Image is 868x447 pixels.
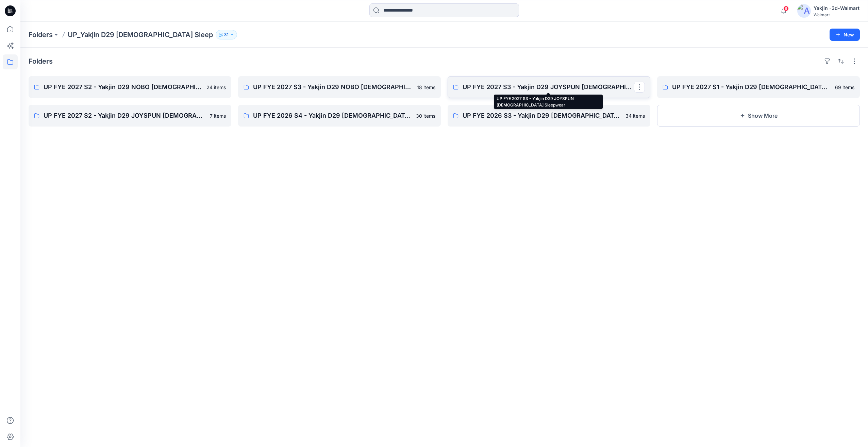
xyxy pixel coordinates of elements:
[797,4,811,18] img: avatar
[783,6,789,11] span: 8
[463,111,621,120] p: UP FYE 2026 S3 - Yakjin D29 [DEMOGRAPHIC_DATA] Sleepwear
[224,31,229,38] p: 31
[830,29,860,41] button: New
[835,84,854,91] p: 69 items
[657,105,860,127] button: Show More
[29,76,231,98] a: UP FYE 2027 S2 - Yakjin D29 NOBO [DEMOGRAPHIC_DATA] Sleepwear24 items
[44,82,202,92] p: UP FYE 2027 S2 - Yakjin D29 NOBO [DEMOGRAPHIC_DATA] Sleepwear
[206,84,226,91] p: 24 items
[29,30,53,39] a: Folders
[416,112,435,119] p: 30 items
[448,76,650,98] a: UP FYE 2027 S3 - Yakjin D29 JOYSPUN [DEMOGRAPHIC_DATA] Sleepwear
[238,76,441,98] a: UP FYE 2027 S3 - Yakjin D29 NOBO [DEMOGRAPHIC_DATA] Sleepwear18 items
[625,112,645,119] p: 34 items
[253,111,412,120] p: UP FYE 2026 S4 - Yakjin D29 [DEMOGRAPHIC_DATA] Sleepwear
[814,4,859,12] div: Yakjin -3d-Walmart
[657,76,860,98] a: UP FYE 2027 S1 - Yakjin D29 [DEMOGRAPHIC_DATA] Sleepwear69 items
[672,82,831,92] p: UP FYE 2027 S1 - Yakjin D29 [DEMOGRAPHIC_DATA] Sleepwear
[253,82,413,92] p: UP FYE 2027 S3 - Yakjin D29 NOBO [DEMOGRAPHIC_DATA] Sleepwear
[68,30,213,39] p: UP_Yakjin D29 [DEMOGRAPHIC_DATA] Sleep
[44,111,206,120] p: UP FYE 2027 S2 - Yakjin D29 JOYSPUN [DEMOGRAPHIC_DATA] Sleepwear
[238,105,441,127] a: UP FYE 2026 S4 - Yakjin D29 [DEMOGRAPHIC_DATA] Sleepwear30 items
[417,84,435,91] p: 18 items
[814,12,859,17] div: Walmart
[29,105,231,127] a: UP FYE 2027 S2 - Yakjin D29 JOYSPUN [DEMOGRAPHIC_DATA] Sleepwear7 items
[29,57,53,65] h4: Folders
[463,82,634,92] p: UP FYE 2027 S3 - Yakjin D29 JOYSPUN [DEMOGRAPHIC_DATA] Sleepwear
[448,105,650,127] a: UP FYE 2026 S3 - Yakjin D29 [DEMOGRAPHIC_DATA] Sleepwear34 items
[216,30,237,39] button: 31
[210,112,226,119] p: 7 items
